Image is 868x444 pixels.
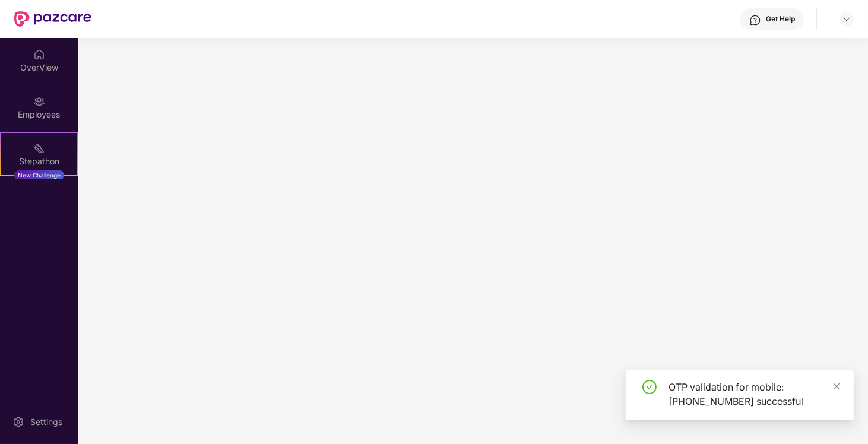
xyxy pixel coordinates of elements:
img: svg+xml;base64,PHN2ZyBpZD0iSG9tZSIgeG1sbnM9Imh0dHA6Ly93d3cudzMub3JnLzIwMDAvc3ZnIiB3aWR0aD0iMjAiIG... [33,49,45,61]
div: Stepathon [1,156,77,167]
div: OTP validation for mobile: [PHONE_NUMBER] successful [669,380,840,408]
img: svg+xml;base64,PHN2ZyBpZD0iSGVscC0zMngzMiIgeG1sbnM9Imh0dHA6Ly93d3cudzMub3JnLzIwMDAvc3ZnIiB3aWR0aD... [749,14,761,26]
img: svg+xml;base64,PHN2ZyBpZD0iRHJvcGRvd24tMzJ4MzIiIHhtbG5zPSJodHRwOi8vd3d3LnczLm9yZy8yMDAwL3N2ZyIgd2... [842,14,851,24]
img: svg+xml;base64,PHN2ZyBpZD0iRW1wbG95ZWVzIiB4bWxucz0iaHR0cDovL3d3dy53My5vcmcvMjAwMC9zdmciIHdpZHRoPS... [33,96,45,107]
div: Get Help [766,14,795,24]
span: close [832,382,841,391]
div: Settings [27,416,66,428]
img: svg+xml;base64,PHN2ZyBpZD0iU2V0dGluZy0yMHgyMCIgeG1sbnM9Imh0dHA6Ly93d3cudzMub3JnLzIwMDAvc3ZnIiB3aW... [12,416,24,428]
img: svg+xml;base64,PHN2ZyB4bWxucz0iaHR0cDovL3d3dy53My5vcmcvMjAwMC9zdmciIHdpZHRoPSIyMSIgaGVpZ2h0PSIyMC... [33,142,45,154]
img: New Pazcare Logo [14,11,91,27]
span: check-circle [642,380,657,394]
div: New Challenge [14,170,64,180]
